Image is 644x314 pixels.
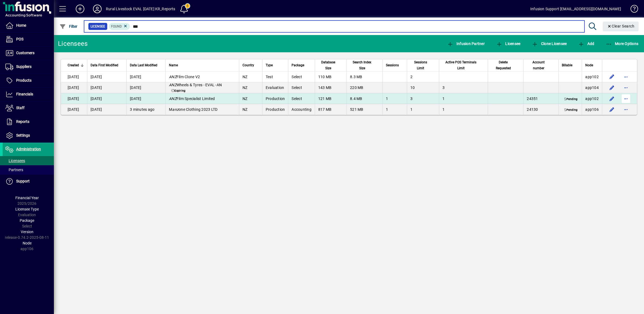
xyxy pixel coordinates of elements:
[585,85,599,90] span: app104.prod.infusionbusinesssoftware.com
[318,59,338,71] span: Database Size
[563,97,579,101] span: Pending
[523,104,558,115] td: 24130
[288,82,315,93] td: Select
[318,59,343,71] div: Database Size
[527,59,555,71] div: Account number
[5,168,23,172] span: Partners
[60,24,78,29] span: Filter
[16,64,32,69] span: Suppliers
[608,105,616,114] button: Edit
[608,94,616,103] button: Edit
[61,93,87,104] td: [DATE]
[15,196,39,200] span: Financial Year
[91,62,118,68] span: Data First Modified
[68,62,79,68] span: Created
[169,75,200,79] span: Film Clone V2
[126,82,165,93] td: [DATE]
[606,42,639,46] span: More Options
[239,93,262,104] td: NZ
[3,88,54,101] a: Financials
[262,71,288,82] td: Test
[87,71,126,82] td: [DATE]
[169,62,236,68] div: Name
[532,42,567,46] span: Clone Licensee
[169,75,176,79] em: ANZ
[315,93,347,104] td: 121 MB
[626,1,637,19] a: Knowledge Base
[266,62,273,68] span: Type
[3,101,54,115] a: Staff
[266,62,285,68] div: Type
[169,83,222,87] span: Wheels & Tyres - EVAL -AN
[439,93,488,104] td: 1
[87,104,126,115] td: [DATE]
[239,104,262,115] td: NZ
[15,207,39,211] span: Licensee Type
[491,59,520,71] div: Delete Requested
[3,129,54,142] a: Settings
[407,82,439,93] td: 10
[89,4,106,14] button: Profile
[315,71,347,82] td: 110 MB
[126,93,165,104] td: [DATE]
[109,23,130,30] mat-chip: Found Status: Found
[410,59,436,71] div: Sessions Limit
[61,82,87,93] td: [DATE]
[61,71,87,82] td: [DATE]
[262,104,288,115] td: Production
[87,93,126,104] td: [DATE]
[447,42,485,46] span: Infusion Partner
[106,5,175,13] div: Rural Livestock EVAL [DATE] KR_Reports
[562,62,579,68] div: Billable
[382,104,407,115] td: 1
[16,78,32,82] span: Products
[169,62,178,68] span: Name
[16,23,26,27] span: Home
[622,105,630,114] button: More options
[347,82,382,93] td: 220 MB
[288,93,315,104] td: Select
[21,230,33,234] span: Version
[527,59,550,71] span: Account number
[239,71,262,82] td: NZ
[169,96,176,101] em: ANZ
[16,51,34,55] span: Customers
[491,59,515,71] span: Delete Requested
[91,24,105,29] span: Licensee
[442,59,480,71] span: Active POS Terminals Limit
[585,62,593,68] span: Node
[439,82,488,93] td: 3
[607,24,635,28] span: Clear Search
[239,82,262,93] td: NZ
[61,104,87,115] td: [DATE]
[562,62,572,68] span: Billable
[585,62,599,68] div: Node
[622,73,630,81] button: More options
[382,93,407,104] td: 1
[315,82,347,93] td: 143 MB
[577,39,595,49] button: Add
[58,22,79,31] button: Filter
[243,62,254,68] span: Country
[407,93,439,104] td: 3
[288,104,315,115] td: Accounting
[111,25,122,28] span: Found
[578,42,594,46] span: Add
[3,175,54,188] a: Support
[3,165,54,174] a: Partners
[3,74,54,87] a: Products
[58,39,88,48] div: Licensees
[169,83,176,87] em: ANZ
[262,82,288,93] td: Evaluation
[442,59,484,71] div: Active POS Terminals Limit
[68,62,84,68] div: Created
[446,39,486,49] button: Infusion Partner
[16,92,33,96] span: Financials
[243,62,259,68] div: Country
[172,107,179,112] em: anz
[16,147,41,151] span: Administration
[130,62,162,68] div: Data Last Modified
[410,59,431,71] span: Sessions Limit
[3,33,54,46] a: POS
[16,133,30,137] span: Settings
